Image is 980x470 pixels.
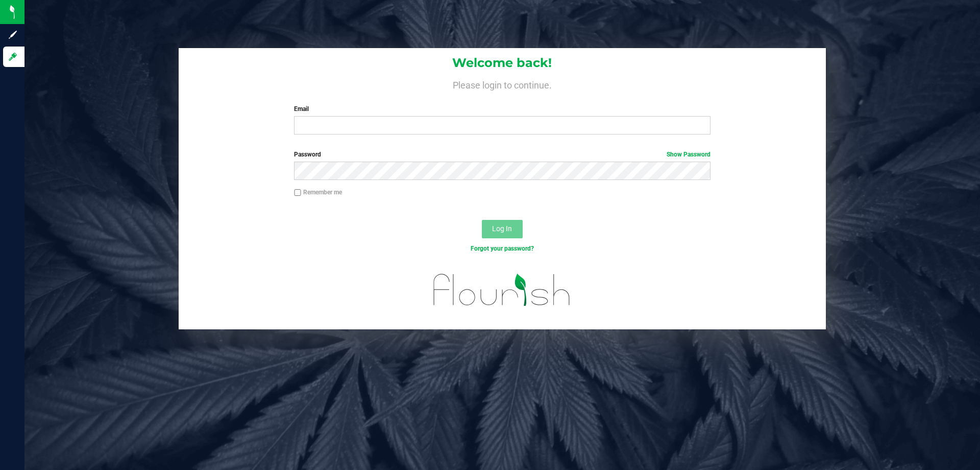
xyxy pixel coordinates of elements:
[294,188,342,197] label: Remember me
[667,151,710,158] a: Show Password
[492,225,512,233] span: Log In
[482,220,523,238] button: Log In
[471,245,534,252] a: Forgot your password?
[294,104,710,114] label: Email
[294,189,301,196] input: Remember me
[8,30,18,40] inline-svg: Sign up
[8,52,18,62] inline-svg: Log in
[294,151,321,158] span: Password
[179,56,826,70] h1: Welcome back!
[421,264,583,316] img: flourish_logo.svg
[179,78,826,90] h4: Please login to continue.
